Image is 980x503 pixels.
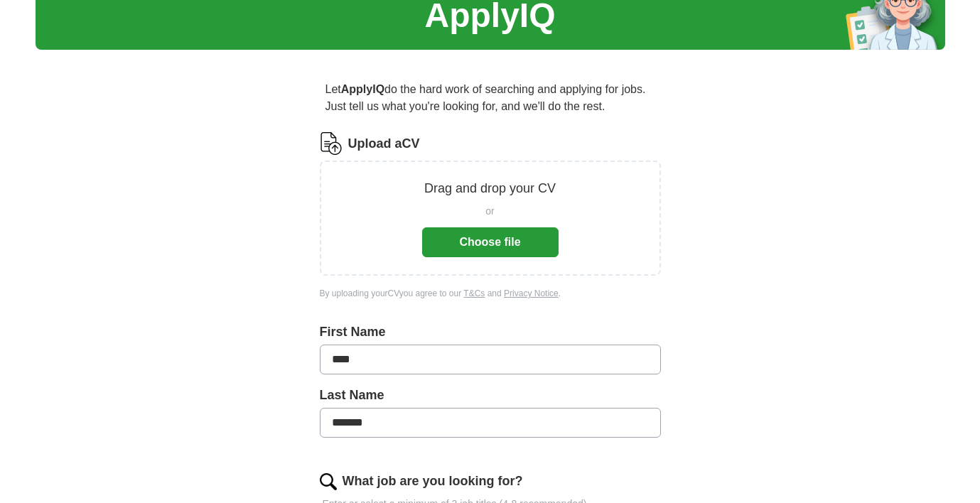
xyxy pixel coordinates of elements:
[320,132,343,155] img: CV Icon
[485,204,494,219] span: or
[320,75,661,121] p: Let do the hard work of searching and applying for jobs. Just tell us what you're looking for, an...
[463,288,485,298] a: T&Cs
[424,179,556,198] p: Drag and drop your CV
[320,323,661,342] label: First Name
[348,134,420,153] label: Upload a CV
[422,227,559,257] button: Choose file
[320,473,337,490] img: search.png
[320,386,661,405] label: Last Name
[341,83,384,95] strong: ApplyIQ
[504,288,559,298] a: Privacy Notice
[320,287,661,300] div: By uploading your CV you agree to our and .
[343,472,523,491] label: What job are you looking for?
